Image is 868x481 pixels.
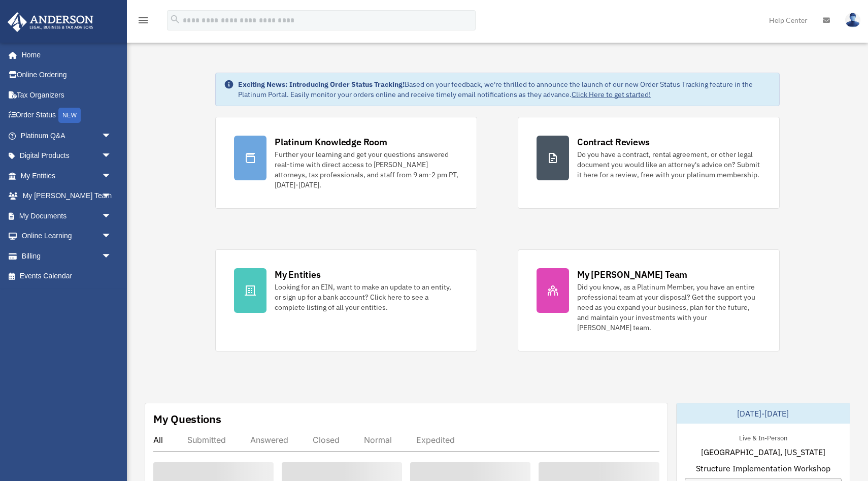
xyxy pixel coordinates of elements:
[153,411,221,427] div: My Questions
[102,146,122,167] span: arrow_drop_down
[677,403,850,424] div: [DATE]-[DATE]
[572,90,651,99] a: Click Here to get started!
[102,186,122,207] span: arrow_drop_down
[577,282,761,333] div: Did you know, as a Platinum Member, you have an entire professional team at your disposal? Get th...
[102,125,122,146] span: arrow_drop_down
[7,266,127,286] a: Events Calendar
[7,166,127,186] a: My Entitiesarrow_drop_down
[7,146,127,166] a: Digital Productsarrow_drop_down
[102,226,122,247] span: arrow_drop_down
[215,117,477,209] a: Platinum Knowledge Room Further your learning and get your questions answered real-time with dire...
[215,249,477,351] a: My Entities Looking for an EIN, want to make an update to an entity, or sign up for a bank accoun...
[845,13,860,27] img: User Pic
[577,149,761,180] div: Do you have a contract, rental agreement, or other legal document you would like an attorney's ad...
[250,435,288,445] div: Answered
[102,166,122,186] span: arrow_drop_down
[7,186,127,206] a: My [PERSON_NAME] Teamarrow_drop_down
[275,136,387,148] div: Platinum Knowledge Room
[518,117,780,209] a: Contract Reviews Do you have a contract, rental agreement, or other legal document you would like...
[275,282,458,312] div: Looking for an EIN, want to make an update to an entity, or sign up for a bank account? Click her...
[187,435,226,445] div: Submitted
[577,268,687,281] div: My [PERSON_NAME] Team
[7,246,127,266] a: Billingarrow_drop_down
[7,206,127,226] a: My Documentsarrow_drop_down
[416,435,455,445] div: Expedited
[7,125,127,146] a: Platinum Q&Aarrow_drop_down
[577,136,650,148] div: Contract Reviews
[518,249,780,351] a: My [PERSON_NAME] Team Did you know, as a Platinum Member, you have an entire professional team at...
[275,268,320,281] div: My Entities
[731,432,795,442] div: Live & In-Person
[238,79,771,100] div: Based on your feedback, we're thrilled to announce the launch of our new Order Status Tracking fe...
[696,462,830,474] span: Structure Implementation Workshop
[170,14,181,25] i: search
[58,108,81,123] div: NEW
[102,206,122,227] span: arrow_drop_down
[7,226,127,246] a: Online Learningarrow_drop_down
[7,65,127,85] a: Online Ordering
[5,12,96,32] img: Anderson Advisors Platinum Portal
[153,435,163,445] div: All
[313,435,340,445] div: Closed
[7,85,127,105] a: Tax Organizers
[7,105,127,126] a: Order StatusNEW
[364,435,392,445] div: Normal
[137,14,149,26] i: menu
[701,446,825,458] span: [GEOGRAPHIC_DATA], [US_STATE]
[7,45,122,65] a: Home
[238,80,405,89] strong: Exciting News: Introducing Order Status Tracking!
[102,246,122,267] span: arrow_drop_down
[275,149,458,190] div: Further your learning and get your questions answered real-time with direct access to [PERSON_NAM...
[137,18,149,26] a: menu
